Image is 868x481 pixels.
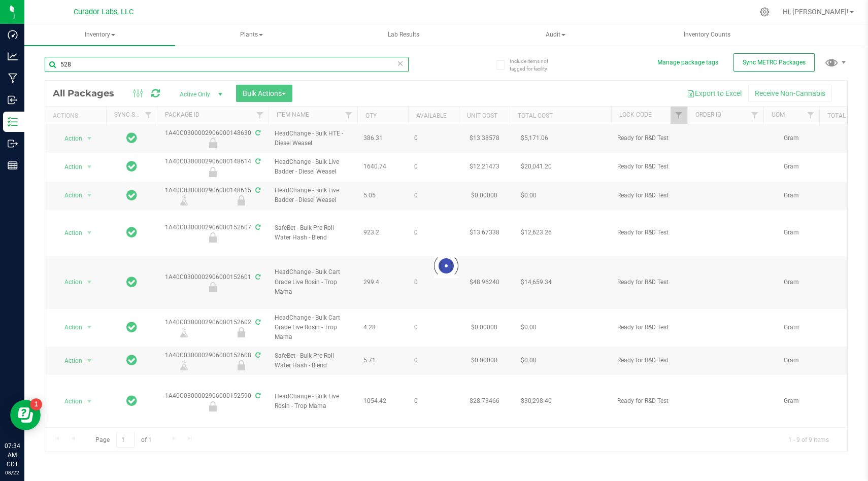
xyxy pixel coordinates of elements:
span: Plants [177,25,326,45]
span: Clear [397,57,404,70]
a: Plants [176,24,327,46]
a: Lab Results [328,24,479,46]
inline-svg: Reports [8,160,18,170]
input: Search Package ID, Item Name, SKU, Lot or Part Number... [45,57,409,72]
inline-svg: Manufacturing [8,73,18,83]
inline-svg: Inbound [8,95,18,105]
span: Include items not tagged for facility [510,57,560,73]
inline-svg: Inventory [8,117,18,127]
a: Inventory [24,24,175,46]
inline-svg: Dashboard [8,29,18,40]
button: Sync METRC Packages [733,53,815,72]
inline-svg: Analytics [8,51,18,61]
button: Manage package tags [657,58,718,67]
span: Audit [480,25,630,45]
a: Inventory Counts [632,24,783,46]
span: Sync METRC Packages [743,59,806,66]
p: 08/22 [5,469,20,476]
span: Hi, [PERSON_NAME]! [783,8,849,16]
inline-svg: Outbound [8,139,18,149]
span: Lab Results [374,30,433,39]
a: Audit [480,24,630,46]
span: Curador Labs, LLC [74,8,133,16]
iframe: Resource center unread badge [30,398,42,410]
div: Manage settings [758,7,771,17]
span: Inventory Counts [670,30,744,39]
p: 07:34 AM CDT [5,441,20,469]
iframe: Resource center [10,400,41,430]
